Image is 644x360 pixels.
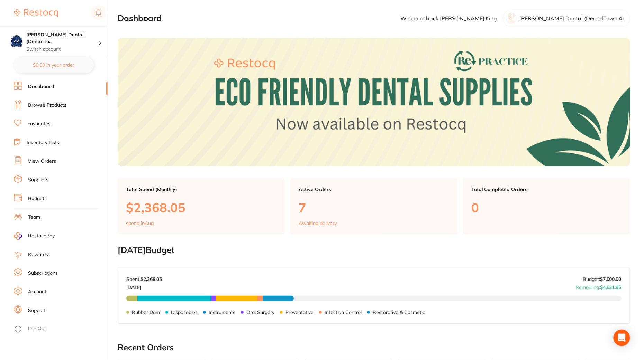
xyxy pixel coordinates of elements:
[171,310,198,315] p: Disposables
[285,310,314,315] p: Preventative
[26,31,98,45] h4: Crotty Dental (DentalTown 4)
[28,233,55,239] span: RestocqPay
[118,343,630,352] h2: Recent Orders
[118,38,630,166] img: Dashboard
[28,288,46,295] a: Account
[373,310,425,315] p: Restorative & Cosmetic
[28,270,58,277] a: Subscriptions
[28,83,54,90] a: Dashboard
[26,46,98,53] p: Switch account
[126,282,162,290] p: [DATE]
[463,178,630,234] a: Total Completed Orders0
[14,9,58,17] img: Restocq Logo
[614,330,630,346] div: Open Intercom Messenger
[14,57,94,73] button: $0.00 in your order
[290,178,457,234] a: Active Orders7Awaiting delivery
[126,276,162,282] p: Spent:
[118,178,285,234] a: Total Spend (Monthly)$2,368.05spend inAug
[583,276,622,282] p: Budget:
[28,102,66,109] a: Browse Products
[118,13,162,23] h2: Dashboard
[11,35,22,47] img: Crotty Dental (DentalTown 4)
[14,324,106,335] button: Log Out
[28,251,48,258] a: Rewards
[400,15,497,21] p: Welcome back, [PERSON_NAME] King
[14,232,55,240] a: RestocqPay
[28,195,47,202] a: Budgets
[28,177,48,183] a: Suppliers
[246,310,274,315] p: Oral Surgery
[28,307,46,314] a: Support
[28,325,46,332] a: Log Out
[28,214,40,221] a: Team
[126,200,276,215] p: $2,368.05
[520,15,624,21] p: [PERSON_NAME] Dental (DentalTown 4)
[126,187,276,192] p: Total Spend (Monthly)
[575,282,622,290] p: Remaining:
[14,232,22,240] img: RestocqPay
[132,310,160,315] p: Rubber Dam
[14,5,58,21] a: Restocq Logo
[209,310,235,315] p: Instruments
[27,121,51,127] a: Favourites
[299,187,449,192] p: Active Orders
[118,245,630,255] h2: [DATE] Budget
[600,284,622,291] strong: $4,631.95
[600,276,622,282] strong: $7,000.00
[126,220,154,226] p: spend in Aug
[27,139,59,146] a: Inventory Lists
[471,200,622,215] p: 0
[299,200,449,215] p: 7
[299,220,337,226] p: Awaiting delivery
[28,158,56,165] a: View Orders
[325,310,362,315] p: Infection Control
[471,187,622,192] p: Total Completed Orders
[140,276,162,282] strong: $2,368.05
